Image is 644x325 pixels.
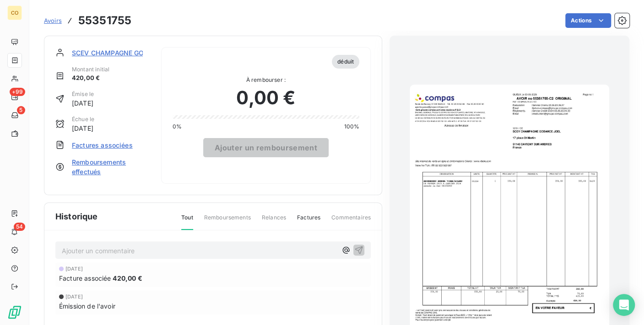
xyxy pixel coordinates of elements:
[72,123,94,133] span: [DATE]
[565,13,611,28] button: Actions
[72,48,222,58] span: SCEV CHAMPAGNE GOBANCE [PERSON_NAME]
[204,213,251,229] span: Remboursements
[173,76,359,84] span: À rembourser :
[17,106,25,114] span: 5
[72,115,94,123] span: Échue le
[65,266,83,272] span: [DATE]
[65,294,83,299] span: [DATE]
[613,294,635,316] div: Open Intercom Messenger
[44,17,62,24] span: Avoirs
[7,5,22,20] div: CO
[14,223,25,231] span: 54
[59,273,111,283] span: Facture associée
[55,210,98,223] span: Historique
[72,98,94,108] span: [DATE]
[78,12,131,29] h3: 55351755
[7,305,22,320] img: Logo LeanPay
[10,88,25,96] span: +99
[332,55,359,69] span: déduit
[72,65,109,74] span: Montant initial
[113,273,142,283] span: 420,00 €
[72,157,150,176] span: Remboursements effectués
[236,84,295,112] span: 0,00 €
[173,123,182,131] span: 0%
[203,138,329,157] button: Ajouter un remboursement
[297,213,320,229] span: Factures
[331,213,371,229] span: Commentaires
[72,90,94,98] span: Émise le
[262,213,286,229] span: Relances
[59,301,115,311] span: Émission de l'avoir
[72,140,133,150] span: Factures associées
[72,74,109,83] span: 420,00 €
[44,16,62,25] a: Avoirs
[344,123,359,131] span: 100%
[181,213,193,230] span: Tout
